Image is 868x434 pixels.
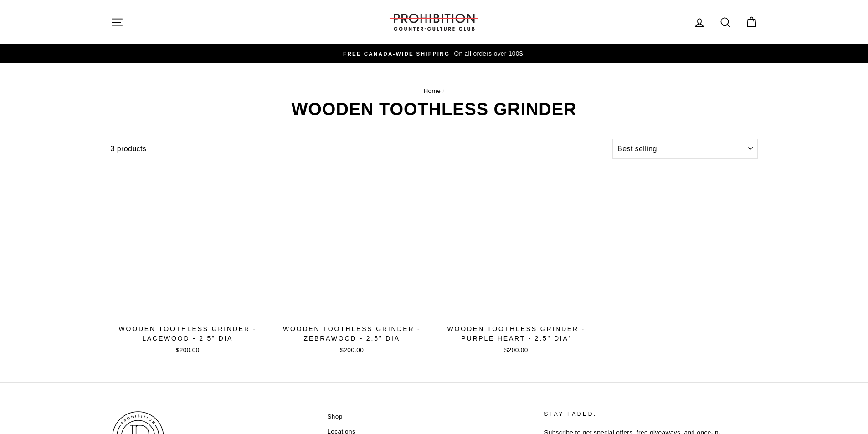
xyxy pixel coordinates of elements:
[275,324,429,343] div: WOODEN TOOTHLESS GRINDER - ZEBRAWOOD - 2.5" DIA
[111,324,265,343] div: WOODEN TOOTHLESS GRINDER - LACEWOOD - 2.5" DIA
[544,410,724,419] p: STAY FADED.
[327,410,342,424] a: Shop
[442,87,444,94] span: /
[423,87,441,94] a: Home
[275,346,429,355] div: $200.00
[452,50,524,57] span: On all orders over 100$!
[111,143,609,155] div: 3 products
[439,346,594,355] div: $200.00
[439,166,594,358] a: WOODEN TOOTHLESS GRINDER - PURPLE HEART - 2.5" DIA'$200.00
[111,346,265,355] div: $200.00
[389,14,480,31] img: PROHIBITION COUNTER-CULTURE CLUB
[275,166,429,358] a: WOODEN TOOTHLESS GRINDER - ZEBRAWOOD - 2.5" DIA$200.00
[111,166,265,358] a: WOODEN TOOTHLESS GRINDER - LACEWOOD - 2.5" DIA$200.00
[439,324,594,343] div: WOODEN TOOTHLESS GRINDER - PURPLE HEART - 2.5" DIA'
[343,51,450,56] span: FREE CANADA-WIDE SHIPPING
[113,49,755,59] a: FREE CANADA-WIDE SHIPPING On all orders over 100$!
[111,101,758,118] h1: WOODEN TOOTHLESS GRINDER
[111,86,758,96] nav: breadcrumbs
